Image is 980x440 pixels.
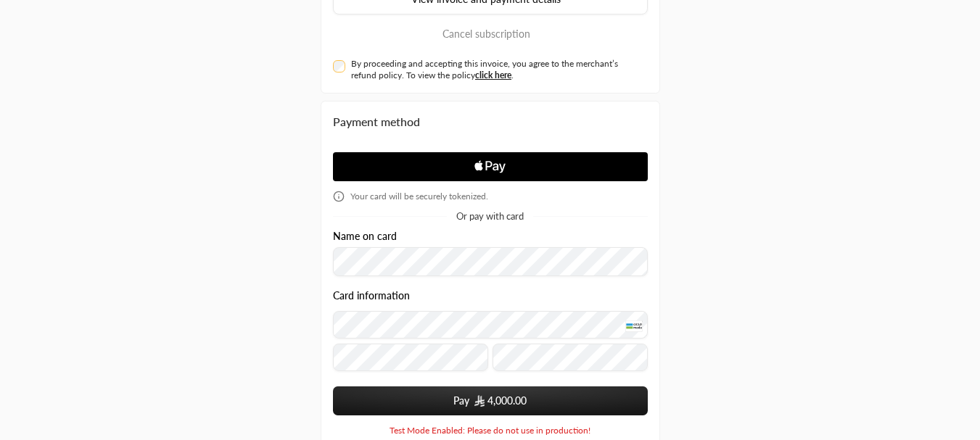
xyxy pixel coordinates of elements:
input: Expiry date [333,344,488,371]
a: click here [475,70,511,80]
label: Name on card [333,231,397,242]
input: Credit Card [333,311,648,339]
span: Or pay with card [456,212,524,221]
span: 4,000.00 [487,394,527,408]
div: Card information [333,290,648,376]
img: SAR [474,395,485,407]
label: By proceeding and accepting this invoice, you agree to the merchant’s refund policy. To view the ... [351,58,642,81]
button: Cancel subscription [333,26,648,42]
span: Test Mode Enabled: Please do not use in production! [390,425,590,436]
div: Payment method [333,113,648,130]
span: Your card will be securely tokenized. [350,191,488,202]
legend: Card information [333,290,410,302]
button: Pay SAR4,000.00 [333,386,648,415]
div: Name on card [333,231,648,276]
input: CVC [493,344,648,371]
img: MADA [625,320,643,332]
